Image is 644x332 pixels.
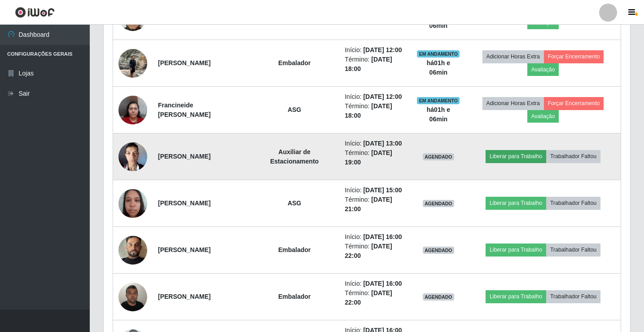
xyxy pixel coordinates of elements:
[482,50,544,63] button: Adicionar Horas Extra
[363,233,402,240] time: [DATE] 16:00
[423,293,454,301] span: AGENDADO
[486,290,546,303] button: Liberar para Trabalho
[345,195,406,214] li: Término:
[427,106,450,123] strong: há 01 h e 06 min
[546,197,600,209] button: Trabalhador Faltou
[345,148,406,167] li: Término:
[278,293,311,300] strong: Embalador
[345,139,406,148] li: Início:
[363,140,402,147] time: [DATE] 13:00
[158,293,210,300] strong: [PERSON_NAME]
[544,97,604,110] button: Forçar Encerramento
[345,55,406,74] li: Término:
[118,184,147,222] img: 1740415667017.jpeg
[118,278,147,316] img: 1714957062897.jpeg
[486,197,546,209] button: Liberar para Trabalho
[270,148,319,165] strong: Auxiliar de Estacionamento
[546,290,600,303] button: Trabalhador Faltou
[15,7,55,18] img: CoreUI Logo
[158,102,210,118] strong: Francineide [PERSON_NAME]
[363,186,402,194] time: [DATE] 15:00
[417,50,460,58] span: EM ANDAMENTO
[417,97,460,104] span: EM ANDAMENTO
[363,93,402,100] time: [DATE] 12:00
[118,225,147,276] img: 1732360371404.jpeg
[158,59,210,66] strong: [PERSON_NAME]
[278,59,311,66] strong: Embalador
[118,91,147,129] img: 1735852864597.jpeg
[527,63,559,76] button: Avaliação
[544,50,604,63] button: Forçar Encerramento
[546,150,600,163] button: Trabalhador Faltou
[288,199,301,207] strong: ASG
[345,92,406,102] li: Início:
[423,153,454,160] span: AGENDADO
[345,45,406,55] li: Início:
[486,243,546,256] button: Liberar para Trabalho
[345,232,406,242] li: Início:
[278,246,311,253] strong: Embalador
[118,44,147,82] img: 1700098236719.jpeg
[527,110,559,123] button: Avaliação
[345,279,406,288] li: Início:
[423,247,454,254] span: AGENDADO
[288,106,301,113] strong: ASG
[363,46,402,53] time: [DATE] 12:00
[158,246,210,253] strong: [PERSON_NAME]
[363,280,402,287] time: [DATE] 16:00
[345,186,406,195] li: Início:
[345,288,406,307] li: Término:
[482,97,544,110] button: Adicionar Horas Extra
[427,59,450,76] strong: há 01 h e 06 min
[486,150,546,163] button: Liberar para Trabalho
[345,102,406,120] li: Término:
[423,200,454,207] span: AGENDADO
[546,243,600,256] button: Trabalhador Faltou
[345,242,406,261] li: Término:
[118,137,147,176] img: 1673288995692.jpeg
[158,153,210,160] strong: [PERSON_NAME]
[158,199,210,207] strong: [PERSON_NAME]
